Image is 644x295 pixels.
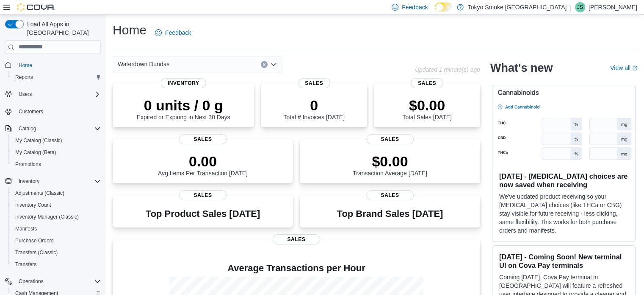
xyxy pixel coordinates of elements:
[468,2,567,12] p: Tokyo Smoke [GEOGRAPHIC_DATA]
[15,106,101,117] span: Customers
[2,105,104,118] button: Customers
[12,188,101,198] span: Adjustments (Classic)
[15,276,47,287] button: Operations
[261,61,268,68] button: Clear input
[415,66,480,73] p: Updated 1 minute(s) ago
[12,188,68,198] a: Adjustments (Classic)
[15,214,79,220] span: Inventory Manager (Classic)
[19,108,43,115] span: Customers
[15,276,101,287] span: Operations
[2,88,104,100] button: Users
[12,200,55,210] a: Inventory Count
[12,159,101,169] span: Promotions
[161,78,206,88] span: Inventory
[19,125,36,132] span: Catalog
[15,149,56,156] span: My Catalog (Beta)
[15,60,36,70] a: Home
[119,263,473,273] h4: Average Transactions per Hour
[15,89,101,99] span: Users
[499,172,628,189] h3: [DATE] - [MEDICAL_DATA] choices are now saved when receiving
[12,247,61,258] a: Transfers (Classic)
[15,124,101,134] span: Catalog
[15,137,62,144] span: My Catalog (Classic)
[366,134,414,144] span: Sales
[8,258,104,270] button: Transfers
[15,176,43,186] button: Inventory
[12,147,101,157] span: My Catalog (Beta)
[15,202,51,208] span: Inventory Count
[2,175,104,187] button: Inventory
[15,237,54,244] span: Purchase Orders
[12,224,40,234] a: Manifests
[15,225,37,232] span: Manifests
[8,247,104,258] button: Transfers (Classic)
[8,223,104,235] button: Manifests
[152,24,194,41] a: Feedback
[15,60,101,70] span: Home
[12,72,101,82] span: Reports
[435,3,453,11] input: Dark Mode
[411,78,443,88] span: Sales
[8,235,104,247] button: Purchase Orders
[353,153,427,170] p: $0.00
[577,2,583,12] span: JS
[15,190,64,197] span: Adjustments (Classic)
[273,234,320,244] span: Sales
[179,134,227,144] span: Sales
[632,66,637,71] svg: External link
[570,2,572,12] p: |
[402,97,451,114] p: $0.00
[8,199,104,211] button: Inventory Count
[283,97,344,121] div: Total # Invoices [DATE]
[15,74,33,81] span: Reports
[158,153,248,177] div: Avg Items Per Transaction [DATE]
[12,135,66,146] a: My Catalog (Classic)
[589,2,637,12] p: [PERSON_NAME]
[118,59,169,69] span: Waterdown Dundas
[15,176,101,186] span: Inventory
[12,147,60,157] a: My Catalog (Beta)
[12,247,101,258] span: Transfers (Classic)
[12,236,57,246] a: Purchase Orders
[402,97,451,121] div: Total Sales [DATE]
[2,59,104,71] button: Home
[610,65,637,71] a: View allExternal link
[113,22,146,39] h1: Home
[179,190,227,200] span: Sales
[19,91,32,98] span: Users
[12,236,101,246] span: Purchase Orders
[15,261,36,268] span: Transfers
[12,212,82,222] a: Inventory Manager (Classic)
[15,107,47,117] a: Customers
[353,153,427,177] div: Transaction Average [DATE]
[19,62,32,69] span: Home
[158,153,248,170] p: 0.00
[8,158,104,170] button: Promotions
[12,212,101,222] span: Inventory Manager (Classic)
[137,97,230,114] p: 0 units / 0 g
[12,159,44,169] a: Promotions
[15,249,58,256] span: Transfers (Classic)
[298,78,330,88] span: Sales
[8,211,104,223] button: Inventory Manager (Classic)
[270,61,277,68] button: Open list of options
[499,253,628,270] h3: [DATE] - Coming Soon! New terminal UI on Cova Pay terminals
[8,71,104,83] button: Reports
[575,2,585,12] div: Jess Sidhu
[165,28,191,37] span: Feedback
[283,97,344,114] p: 0
[19,278,44,285] span: Operations
[19,178,39,185] span: Inventory
[8,135,104,146] button: My Catalog (Classic)
[12,224,101,234] span: Manifests
[8,187,104,199] button: Adjustments (Classic)
[12,200,101,210] span: Inventory Count
[2,275,104,287] button: Operations
[366,190,414,200] span: Sales
[499,192,628,235] p: We've updated product receiving so your [MEDICAL_DATA] choices (like THCa or CBG) stay visible fo...
[17,3,55,11] img: Cova
[12,259,40,270] a: Transfers
[15,89,35,99] button: Users
[12,72,36,82] a: Reports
